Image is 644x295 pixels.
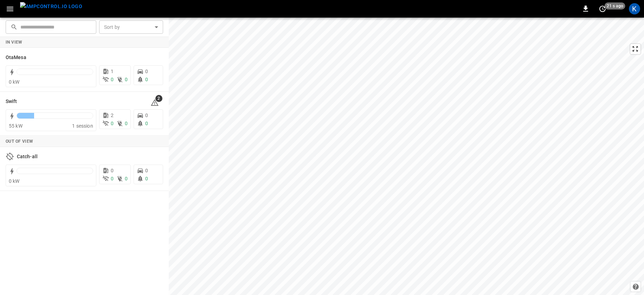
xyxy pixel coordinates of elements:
[72,123,93,129] span: 1 session
[6,98,17,105] h6: Swift
[111,168,114,173] span: 0
[9,178,20,184] span: 0 kW
[125,77,128,82] span: 0
[9,123,22,129] span: 55 kW
[9,79,20,85] span: 0 kW
[145,176,148,181] span: 0
[111,77,114,82] span: 0
[145,121,148,126] span: 0
[629,3,640,14] div: profile-icon
[155,95,162,102] span: 2
[111,69,114,74] span: 1
[145,113,148,118] span: 0
[111,121,114,126] span: 0
[145,168,148,173] span: 0
[17,153,38,161] h6: Catch-all
[6,139,33,144] strong: Out of View
[605,2,625,9] span: 21 s ago
[597,3,608,14] button: set refresh interval
[111,113,114,118] span: 2
[6,40,22,45] strong: In View
[20,2,82,11] img: ampcontrol.io logo
[111,176,114,181] span: 0
[145,69,148,74] span: 0
[125,121,128,126] span: 0
[6,54,26,62] h6: OtaMesa
[125,176,128,181] span: 0
[169,18,644,295] canvas: Map
[145,77,148,82] span: 0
